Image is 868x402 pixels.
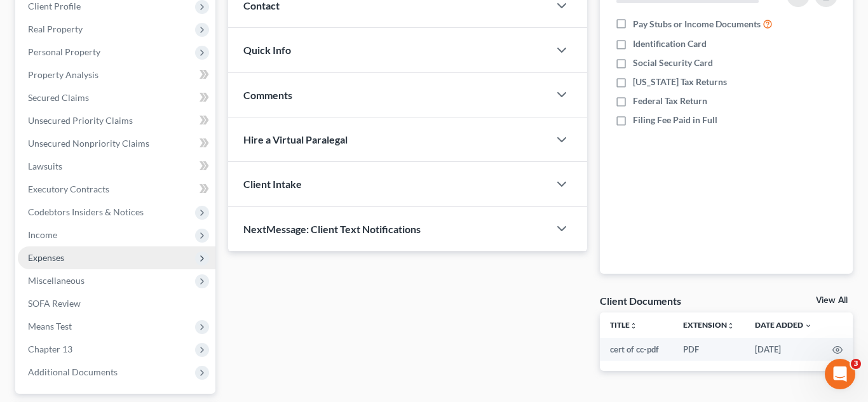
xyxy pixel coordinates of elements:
td: PDF [673,338,745,361]
a: Unsecured Priority Claims [18,109,215,132]
a: Unsecured Nonpriority Claims [18,132,215,155]
a: SOFA Review [18,292,215,315]
span: SOFA Review [28,298,81,309]
a: Lawsuits [18,155,215,178]
i: expand_more [804,322,812,330]
i: unfold_more [727,322,735,330]
span: Federal Tax Return [633,95,707,107]
span: Unsecured Priority Claims [28,115,133,126]
td: [DATE] [745,338,822,361]
span: Codebtors Insiders & Notices [28,206,144,217]
a: Date Added expand_more [755,320,812,330]
div: Client Documents [600,294,681,307]
span: Additional Documents [28,366,118,377]
span: Executory Contracts [28,184,109,194]
span: NextMessage: Client Text Notifications [243,223,421,235]
span: Real Property [28,23,83,34]
a: Property Analysis [18,64,215,86]
span: Chapter 13 [28,344,72,354]
span: Personal Property [28,46,100,57]
span: Social Security Card [633,57,713,69]
span: Client Intake [243,178,302,190]
span: Unsecured Nonpriority Claims [28,138,149,149]
span: Identification Card [633,37,707,50]
span: [US_STATE] Tax Returns [633,76,727,88]
span: Hire a Virtual Paralegal [243,133,348,145]
iframe: Intercom live chat [825,359,855,389]
span: Pay Stubs or Income Documents [633,18,761,30]
a: Secured Claims [18,86,215,109]
a: Extensionunfold_more [683,320,735,330]
span: Secured Claims [28,92,89,103]
span: Filing Fee Paid in Full [633,114,717,126]
a: View All [816,296,848,305]
span: Property Analysis [28,69,98,80]
span: Miscellaneous [28,275,85,286]
span: 3 [851,359,861,369]
span: Comments [243,89,292,101]
span: Client Profile [28,1,81,11]
td: cert of cc-pdf [600,338,673,361]
span: Lawsuits [28,161,62,171]
i: unfold_more [630,322,637,330]
a: Titleunfold_more [610,320,637,330]
span: Expenses [28,252,64,263]
span: Quick Info [243,44,291,56]
span: Income [28,229,57,240]
a: Executory Contracts [18,178,215,201]
span: Means Test [28,321,72,332]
